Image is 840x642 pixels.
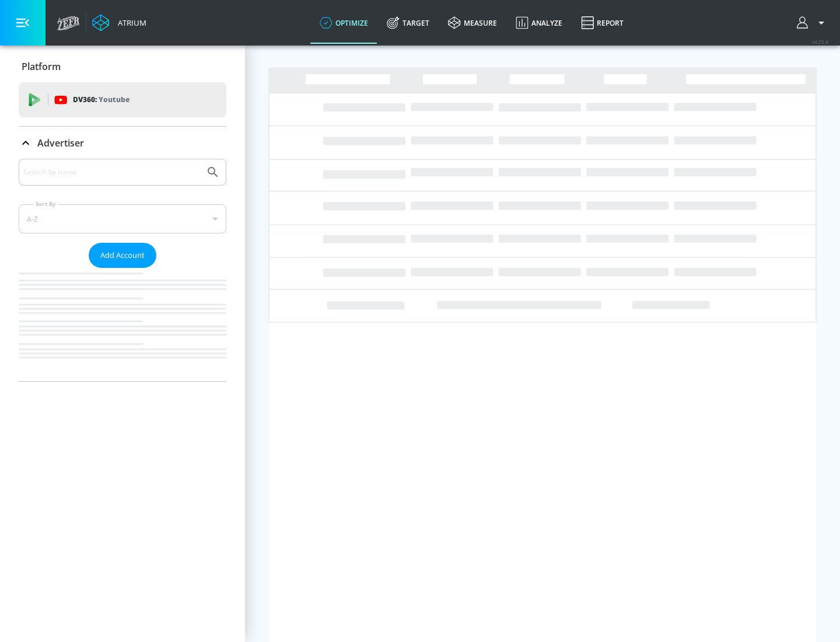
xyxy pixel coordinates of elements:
div: DV360: Youtube [19,82,226,117]
a: Target [377,2,439,44]
p: Advertiser [37,137,84,149]
a: measure [439,2,506,44]
div: Atrium [113,18,146,28]
a: Report [572,2,633,44]
a: optimize [310,2,377,44]
span: Add Account [100,249,145,262]
p: DV360: [73,93,129,106]
div: Platform [19,50,226,83]
p: Platform [22,60,61,73]
input: Search by name [23,165,200,180]
button: Add Account [89,243,156,268]
span: v 4.25.4 [812,39,828,45]
div: A-Z [19,204,226,233]
div: Advertiser [19,159,226,381]
p: Youtube [99,93,129,106]
div: Advertiser [19,127,226,159]
a: Atrium [92,14,146,32]
a: Analyze [506,2,572,44]
nav: list of Advertiser [19,268,226,381]
label: Sort By [33,200,58,208]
